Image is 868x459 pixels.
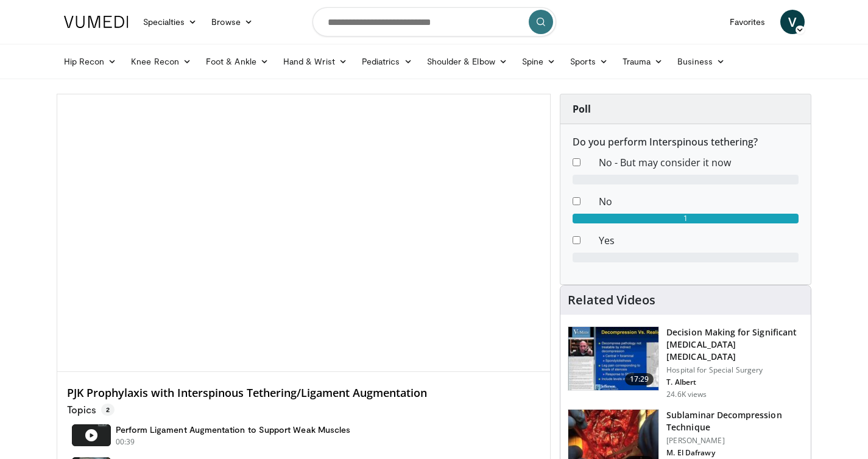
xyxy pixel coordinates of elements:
a: Favorites [722,10,773,34]
span: 17:29 [625,373,654,385]
h3: Decision Making for Significant [MEDICAL_DATA] [MEDICAL_DATA] [666,326,803,363]
a: Trauma [615,49,671,74]
a: Business [670,49,732,74]
span: 2 [101,404,115,416]
input: Search topics, interventions [312,7,556,37]
h4: Perform Ligament Augmentation to Support Weak Muscles [116,424,351,435]
a: Sports [563,49,615,74]
a: Specialties [136,10,205,34]
dd: Yes [590,233,808,248]
a: Hand & Wrist [276,49,355,74]
p: 24.6K views [666,390,707,399]
a: Hip Recon [57,49,124,74]
a: Foot & Ankle [199,49,276,74]
p: [PERSON_NAME] [666,436,803,446]
strong: Poll [573,102,591,116]
h4: PJK Prophylaxis with Interspinous Tethering/Ligament Augmentation [67,387,541,400]
p: 00:39 [116,436,135,447]
h3: Sublaminar Decompression Technique [666,409,803,433]
p: Topics [67,404,115,416]
a: Spine [515,49,563,74]
a: 17:29 Decision Making for Significant [MEDICAL_DATA] [MEDICAL_DATA] Hospital for Special Surgery ... [568,326,803,399]
div: 1 [573,214,799,223]
h4: Related Videos [568,293,655,307]
a: Knee Recon [124,49,199,74]
p: Hospital for Special Surgery [666,365,803,375]
img: VuMedi Logo [64,16,129,28]
img: 316497_0000_1.png.150x105_q85_crop-smart_upscale.jpg [568,327,658,390]
a: Pediatrics [355,49,420,74]
a: Shoulder & Elbow [420,49,515,74]
a: Browse [204,10,260,34]
h6: Do you perform Interspinous tethering? [573,136,799,148]
a: V [780,10,805,34]
dd: No - But may consider it now [590,155,808,170]
dd: No [590,194,808,209]
p: T. Albert [666,377,803,387]
p: M. El Dafrawy [666,448,803,458]
video-js: Video Player [57,94,551,372]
